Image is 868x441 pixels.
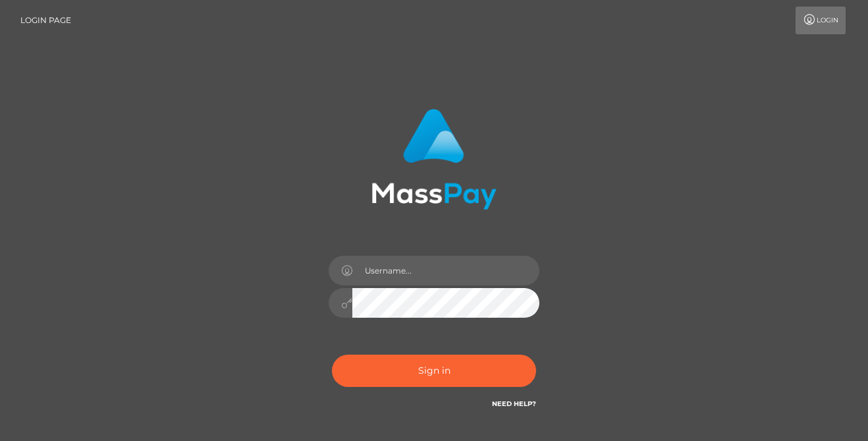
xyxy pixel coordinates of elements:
[371,109,497,210] img: MassPay Login
[352,256,539,285] input: Username...
[20,7,71,34] a: Login Page
[492,399,536,408] a: Need Help?
[332,355,536,387] button: Sign in
[796,7,846,34] a: Login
